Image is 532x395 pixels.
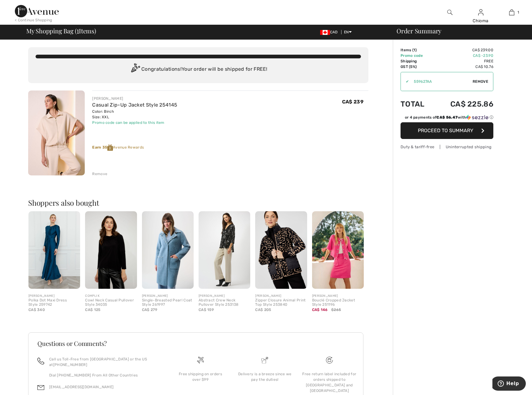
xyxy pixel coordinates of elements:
[28,308,45,312] span: CA$ 340
[238,371,292,382] div: Delivery is a breeze since we pay the duties!
[312,298,364,307] div: Bouclé Cropped Jacket Style 251196
[302,371,357,393] div: Free return label included for orders shipped to [GEOGRAPHIC_DATA] and [GEOGRAPHIC_DATA]
[28,211,80,289] img: Polka Dot Maxi Dress Style 259742
[434,64,493,69] td: CA$ 10.76
[37,384,44,391] img: email
[492,376,526,392] iframe: Opens a widget where you can find more information
[312,211,364,289] img: Bouclé Cropped Jacket Style 251196
[401,53,434,58] td: Promo code
[405,115,493,120] div: or 4 payments of with
[142,211,194,289] img: Single-Breasted Pearl Coat Style 261997
[401,79,409,84] div: ✔
[312,294,364,298] div: [PERSON_NAME]
[77,26,79,34] span: 1
[473,79,488,84] span: Remove
[37,358,44,364] img: call
[331,307,341,313] span: $265
[92,120,177,125] div: Promo code can be applied to this item
[389,28,528,34] div: Order Summary
[26,28,96,34] span: My Shopping Bag ( Items)
[15,5,59,17] img: 1ère Avenue
[409,72,473,91] input: Promo code
[92,171,107,177] div: Remove
[478,9,483,16] img: My Info
[478,9,483,15] a: Sign In
[142,294,194,298] div: [PERSON_NAME]
[92,145,113,149] strong: Earn 35
[320,30,340,34] span: CAD
[312,308,328,312] span: CA$ 146
[53,363,87,367] a: [PHONE_NUMBER]
[436,115,458,120] span: CA$ 56.47
[434,58,493,64] td: Free
[85,294,137,298] div: COMPLI K
[92,109,177,120] div: Color: Birch Size: XXL
[401,94,434,115] td: Total
[434,94,493,115] td: CA$ 225.86
[344,30,352,34] span: EN
[15,17,52,23] div: < Continue Shopping
[401,115,493,122] div: or 4 payments ofCA$ 56.47withSezzle Click to learn more about Sezzle
[496,9,527,16] a: 1
[28,199,368,206] h2: Shoppers also bought
[255,308,271,312] span: CA$ 205
[434,47,493,53] td: CA$ 239.00
[28,90,85,175] img: Casual Zip-Up Jacket Style 254145
[85,211,137,289] img: Cowl Neck Casual Pullover Style 34035
[320,30,330,35] img: Canadian Dollar
[418,128,473,133] span: Proceed to Summary
[107,145,113,151] img: Reward-Logo.svg
[199,308,214,312] span: CA$ 159
[49,385,114,389] a: [EMAIL_ADDRESS][DOMAIN_NAME]
[342,99,363,105] span: CA$ 239
[466,115,488,120] img: Sezzle
[49,356,161,368] p: Call us Toll-Free from [GEOGRAPHIC_DATA] or the US at
[142,298,194,307] div: Single-Breasted Pearl Coat Style 261997
[401,47,434,53] td: Items ( )
[199,211,250,289] img: Abstract Crew Neck Pullover Style 253138
[28,294,80,298] div: [PERSON_NAME]
[199,294,250,298] div: [PERSON_NAME]
[142,308,157,312] span: CA$ 279
[92,145,368,151] div: Avenue Rewards
[414,48,415,52] span: 1
[509,9,514,16] img: My Bag
[85,298,137,307] div: Cowl Neck Casual Pullover Style 34035
[255,211,307,289] img: Zipper Closure Animal Print Top Style 253840
[261,357,268,363] img: Delivery is a breeze since we pay the duties!
[129,63,141,76] img: Congratulation2.svg
[85,308,100,312] span: CA$ 125
[401,122,493,139] button: Proceed to Summary
[447,9,453,16] img: search the website
[255,298,307,307] div: Zipper Closure Animal Print Top Style 253840
[92,102,177,108] a: Casual Zip-Up Jacket Style 254145
[173,371,228,382] div: Free shipping on orders over $99
[517,10,519,15] span: 1
[49,372,161,378] p: Dial [PHONE_NUMBER] From All Other Countries
[326,357,333,363] img: Free shipping on orders over $99
[401,144,493,150] div: Duty & tariff-free | Uninterrupted shipping
[197,357,204,363] img: Free shipping on orders over $99
[92,96,177,101] div: [PERSON_NAME]
[401,58,434,64] td: Shipping
[255,294,307,298] div: [PERSON_NAME]
[28,298,80,307] div: Polka Dot Maxi Dress Style 259742
[37,340,354,347] h3: Questions or Comments?
[199,298,250,307] div: Abstract Crew Neck Pullover Style 253138
[465,18,496,24] div: Chioma
[401,64,434,69] td: GST (5%)
[434,53,493,58] td: CA$ -23.90
[36,63,361,76] div: Congratulations! Your order will be shipped for FREE!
